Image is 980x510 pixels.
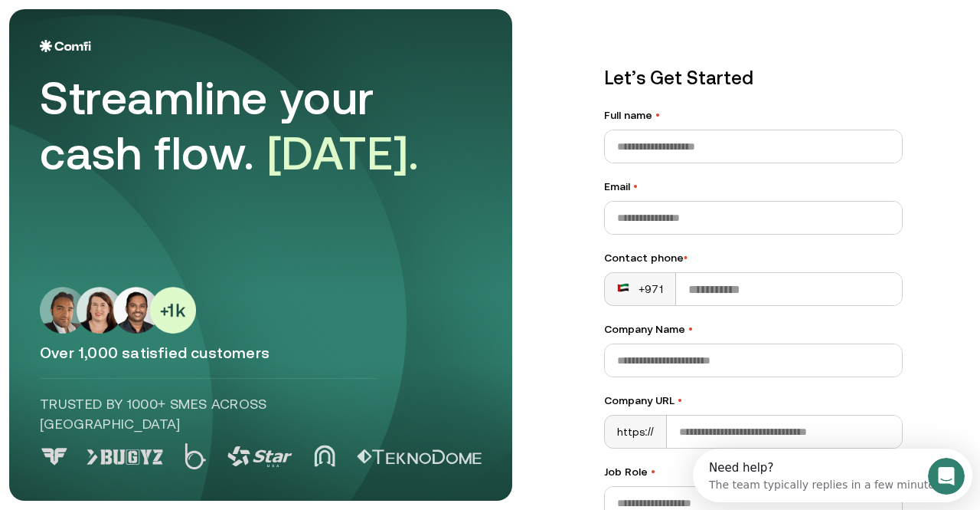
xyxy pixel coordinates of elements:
[40,71,469,181] div: Streamline your cash flow.
[40,40,91,52] img: Logo
[267,127,420,179] span: [DATE].
[678,394,682,406] span: •
[604,321,903,337] label: Company Name
[16,25,251,41] div: The team typically replies in a few minutes.
[604,179,903,195] label: Email
[40,448,69,466] img: Logo 0
[227,446,292,467] img: Logo 3
[16,13,251,25] div: Need help?
[40,343,482,363] p: Over 1,000 satisfied customers
[684,252,688,264] span: •
[633,180,638,192] span: •
[357,449,482,465] img: Logo 5
[185,443,206,469] img: Logo 2
[604,107,903,123] label: Full name
[314,445,335,467] img: Logo 4
[605,416,667,448] div: https://
[928,458,965,495] iframe: Intercom live chat
[688,323,693,335] span: •
[604,64,903,92] p: Let’s Get Started
[617,281,663,297] div: +971
[604,250,903,266] div: Contact phone
[6,6,296,48] div: Open Intercom Messenger
[693,449,972,502] iframe: Intercom live chat discovery launcher
[651,466,655,478] span: •
[40,394,376,434] p: Trusted by 1000+ SMEs across [GEOGRAPHIC_DATA]
[87,449,163,465] img: Logo 1
[604,464,903,480] label: Job Role
[655,109,660,121] span: •
[604,393,903,409] label: Company URL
